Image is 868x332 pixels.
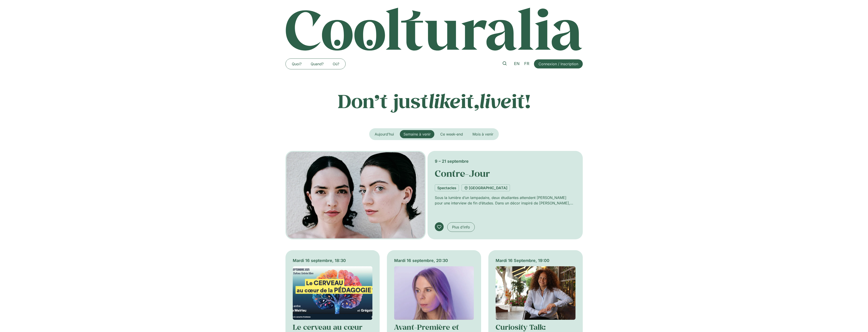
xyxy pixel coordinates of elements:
[435,184,459,191] a: Spectacles
[496,257,575,264] div: Mardi 16 Septembre, 19:00
[452,224,470,230] span: Plus d’info
[375,132,394,136] span: Aujourd’hui
[328,60,344,68] a: Où?
[428,88,461,113] em: like
[472,132,493,136] span: Mois à venir
[512,61,522,67] a: EN
[285,90,583,112] p: Don’t just it, it!
[539,61,578,67] span: Connexion / Inscription
[306,60,328,68] a: Quand?
[435,158,575,164] div: 9 – 21 septembre
[479,88,511,113] em: live
[447,222,475,232] a: Plus d’info
[534,59,583,68] a: Connexion / Inscription
[524,61,529,66] span: FR
[435,167,490,179] a: Contre-Jour
[440,132,463,136] span: Ce week-end
[293,257,372,264] div: Mardi 16 septembre, 18:30
[522,61,532,67] a: FR
[435,195,575,206] p: Sous la lumière d’un lampadaire, deux étudiantes attendent [PERSON_NAME] pour une interview de fi...
[462,184,510,191] a: [GEOGRAPHIC_DATA]
[287,60,306,68] a: Quoi?
[287,60,344,68] nav: Menu
[394,257,474,264] div: Mardi 16 septembre, 20:30
[403,132,431,136] span: Semaine à venir
[514,61,520,66] span: EN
